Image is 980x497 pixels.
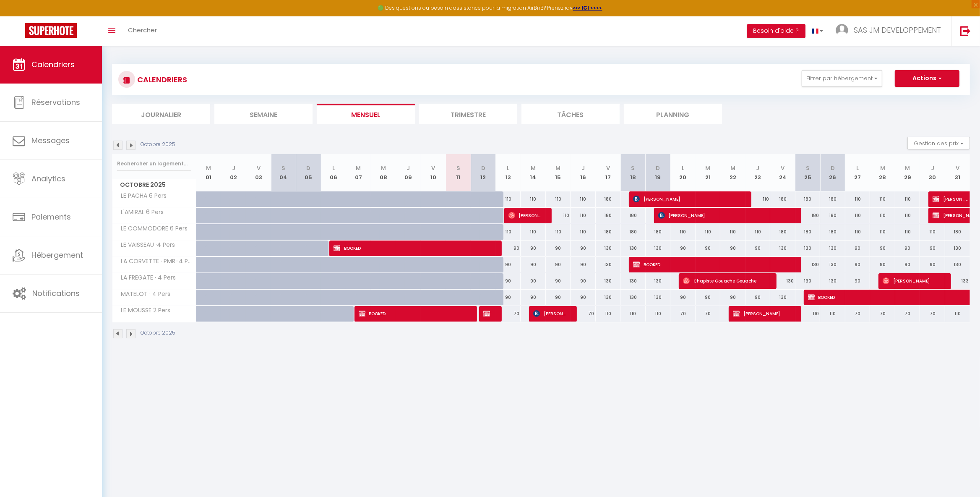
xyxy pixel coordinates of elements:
abbr: S [806,164,810,172]
div: 70 [845,306,871,322]
div: 90 [845,241,871,256]
div: 90 [571,241,596,256]
th: 26 [820,154,845,191]
th: 15 [546,154,571,191]
th: 22 [720,154,745,191]
abbr: L [856,164,859,172]
th: 13 [496,154,521,191]
button: Filtrer par hébergement [802,70,882,87]
th: 18 [620,154,646,191]
div: 90 [895,241,920,256]
div: 90 [845,257,871,272]
div: 110 [596,306,621,322]
li: Semaine [214,104,313,124]
div: 90 [670,290,696,305]
span: BOOKED [633,256,792,272]
span: SAS JM DEVELOPPEMENT [854,25,941,35]
abbr: S [456,164,460,172]
span: Chapiste Gouache Gouache [683,273,767,289]
div: 110 [546,191,571,207]
th: 09 [396,154,421,191]
div: 130 [795,273,821,289]
th: 25 [795,154,821,191]
div: 130 [596,273,621,289]
abbr: S [281,164,285,172]
div: 130 [596,290,621,305]
abbr: D [481,164,485,172]
th: 08 [371,154,396,191]
div: 130 [820,241,845,256]
abbr: M [381,164,386,172]
span: Calendriers [31,59,75,70]
abbr: M [206,164,211,172]
div: 110 [496,191,521,207]
th: 05 [296,154,321,191]
div: 90 [546,257,571,272]
div: 70 [670,306,696,322]
div: 90 [496,273,521,289]
span: LE MOUSSE 2 Pers [114,306,173,315]
div: 90 [670,241,696,256]
a: ... SAS JM DEVELOPPEMENT [829,16,951,46]
div: 90 [496,290,521,305]
div: 110 [670,224,696,240]
abbr: J [756,164,759,172]
div: 130 [820,257,845,272]
abbr: J [407,164,410,172]
h3: CALENDRIERS [135,70,187,89]
span: LE VAISSEAU ·4 Pers [114,241,177,250]
th: 02 [221,154,246,191]
div: 180 [646,224,671,240]
div: 110 [895,208,920,223]
div: 90 [745,290,771,305]
div: 110 [571,208,596,223]
div: 90 [870,241,895,256]
span: [PERSON_NAME] [883,273,941,289]
img: ... [836,24,848,37]
span: [PERSON_NAME] [508,207,542,223]
div: 130 [795,241,821,256]
div: 110 [571,191,596,207]
div: 180 [795,224,821,240]
div: 90 [920,241,945,256]
span: [PERSON_NAME] [733,306,792,322]
div: 70 [870,306,895,322]
div: 90 [496,241,521,256]
div: 130 [596,257,621,272]
span: Chercher [128,26,157,34]
span: LA CORVETTE · PMR-4 Pers [114,257,198,266]
th: 01 [196,154,222,191]
abbr: J [931,164,934,172]
div: 130 [945,241,970,256]
span: L'AMIRAL 6 Pers [114,208,166,217]
div: 90 [745,241,771,256]
div: 90 [571,290,596,305]
div: 180 [820,191,845,207]
div: 130 [596,241,621,256]
span: MATELOT · 4 Pers [114,290,173,299]
div: 130 [646,273,671,289]
abbr: S [631,164,635,172]
div: 110 [696,224,721,240]
button: Besoin d'aide ? [747,24,805,38]
div: 180 [596,224,621,240]
div: 110 [521,191,546,207]
div: 110 [945,306,970,322]
div: 110 [745,191,771,207]
span: LA FREGATE · 4 Pers [114,273,178,283]
div: 130 [770,290,795,305]
div: 70 [895,306,920,322]
p: Octobre 2025 [141,141,175,149]
abbr: D [306,164,310,172]
img: logout [960,26,971,36]
th: 10 [421,154,446,191]
img: Super Booking [25,23,77,38]
div: 130 [620,290,646,305]
li: Journalier [112,104,210,124]
div: 110 [546,224,571,240]
abbr: D [656,164,660,172]
div: 90 [696,290,721,305]
div: 110 [546,208,571,223]
button: Gestion des prix [907,137,970,149]
div: 130 [770,241,795,256]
